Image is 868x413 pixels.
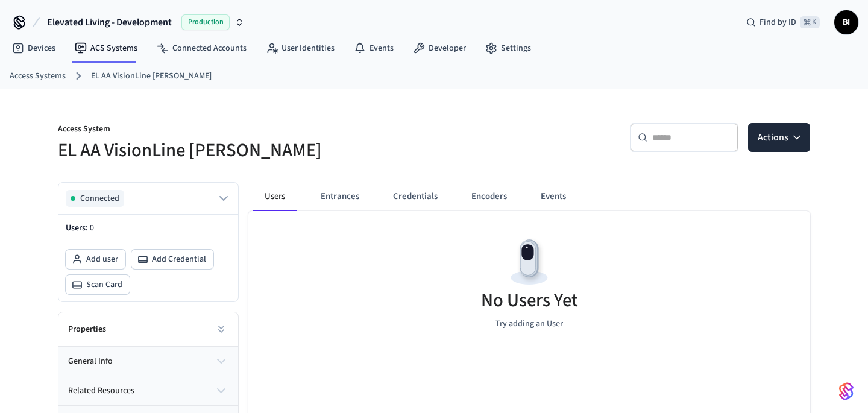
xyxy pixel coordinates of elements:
button: Encoders [462,182,517,211]
div: Find by ID⌘ K [737,11,829,33]
button: general info [58,347,238,376]
span: Elevated Living - Development [47,15,172,30]
a: Events [344,37,403,59]
span: 0 [90,222,94,234]
a: Connected Accounts [147,37,256,59]
button: Actions [748,123,810,152]
span: BI [835,11,857,33]
a: Settings [476,37,541,59]
button: related resources [58,376,238,405]
a: User Identities [256,37,344,59]
span: Scan Card [86,279,122,291]
button: Events [531,182,576,211]
span: general info [68,355,113,368]
a: EL AA VisionLine [PERSON_NAME] [91,70,212,83]
button: Entrances [311,182,369,211]
button: Connected [66,190,231,207]
h2: Properties [68,323,106,335]
img: SeamLogoGradient.69752ec5.svg [839,382,854,401]
span: Add user [86,253,118,265]
button: Scan Card [66,275,130,294]
span: Connected [80,192,119,204]
a: Access Systems [10,70,66,83]
h5: EL AA VisionLine [PERSON_NAME] [58,138,427,163]
a: Developer [403,37,476,59]
span: ⌘ K [800,16,820,28]
span: Find by ID [759,16,796,28]
a: Devices [2,37,65,59]
p: Users: [66,222,231,235]
button: Credentials [383,182,447,211]
button: BI [834,10,858,34]
a: ACS Systems [65,37,147,59]
button: Add Credential [131,250,213,269]
span: Production [181,14,230,30]
img: Devices Empty State [502,235,556,289]
h5: No Users Yet [481,288,578,313]
button: Users [253,182,297,211]
p: Try adding an User [495,318,563,330]
span: Add Credential [152,253,206,265]
button: Add user [66,250,125,269]
span: related resources [68,385,134,397]
p: Access System [58,123,427,138]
